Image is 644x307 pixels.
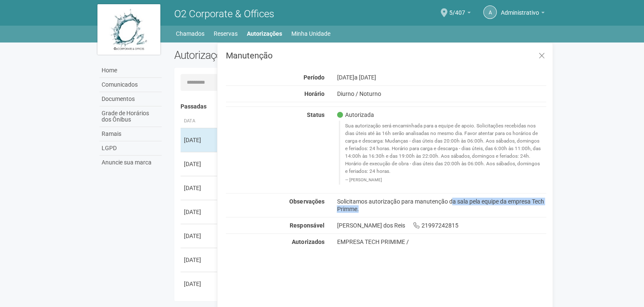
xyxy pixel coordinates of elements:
strong: Status [306,111,324,118]
span: a [DATE] [354,74,376,81]
div: EMPRESA TECH PRIMIME / [337,238,546,246]
span: O2 Corporate & Offices [174,8,274,20]
div: [DATE] [184,232,215,240]
a: Home [99,64,162,78]
img: logo.jpg [97,4,160,55]
strong: Observações [289,198,324,205]
div: [DATE] [184,280,215,288]
h4: Passadas [181,103,540,110]
a: Reservas [214,28,238,40]
a: Minha Unidade [291,28,330,40]
a: Ramais [99,127,162,141]
a: Anuncie sua marca [99,156,162,169]
h2: Autorizações [174,49,354,61]
div: [DATE] [184,136,215,144]
footer: [PERSON_NAME] [345,177,542,183]
a: Autorizações [247,28,282,40]
a: Chamados [176,28,204,40]
a: Comunicados [99,78,162,92]
div: [DATE] [184,160,215,168]
div: [DATE] [184,208,215,216]
div: [PERSON_NAME] dos Reis 21997242815 [330,222,552,229]
strong: Autorizados [292,238,324,245]
span: Autorizada [337,111,374,119]
a: Documentos [99,92,162,106]
div: [DATE] [184,256,215,264]
div: Diurno / Noturno [330,90,552,98]
blockquote: Sua autorização será encaminhada para a equipe de apoio. Solicitações recebidas nos dias úteis at... [339,121,546,184]
span: Administrativo [501,1,539,16]
a: Administrativo [501,11,545,17]
div: [DATE] [184,184,215,192]
strong: Responsável [290,222,324,229]
strong: Horário [304,90,324,97]
a: Grade de Horários dos Ônibus [99,106,162,127]
div: Solicitamos autorização para manutenção da sala pela equipe da empresa Tech Primme. [330,198,552,213]
a: 5/407 [449,11,471,17]
h3: Manutenção [226,51,546,60]
strong: Período [303,74,324,81]
a: LGPD [99,141,162,156]
span: 5/407 [449,1,465,16]
a: A [483,5,497,19]
th: Data [181,114,218,128]
div: [DATE] [330,74,552,81]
